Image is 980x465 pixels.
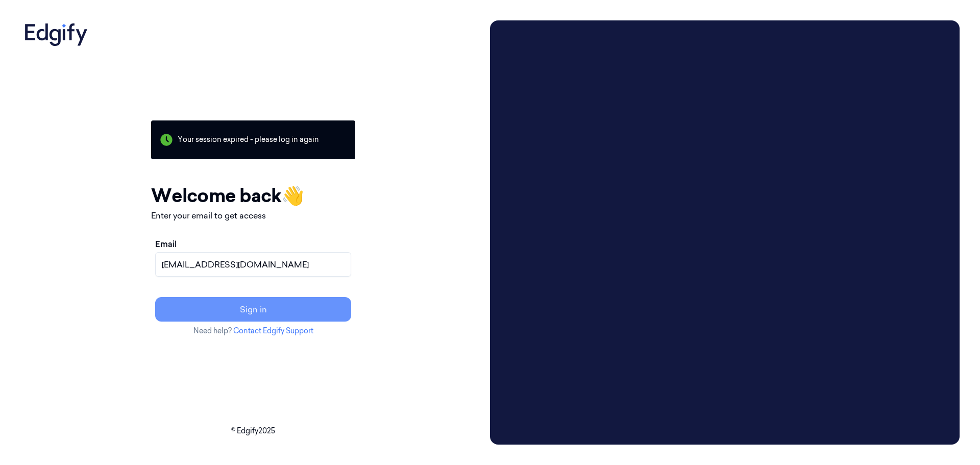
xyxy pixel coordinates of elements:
label: Email [155,238,177,250]
button: Sign in [155,297,351,322]
div: Your session expired - please log in again [151,120,355,159]
h1: Welcome back 👋 [151,182,355,209]
a: Contact Edgify Support [233,326,313,335]
p: © Edgify 2025 [20,426,486,436]
p: Need help? [151,326,355,336]
p: Enter your email to get access [151,209,355,222]
input: name@example.com [155,252,351,277]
